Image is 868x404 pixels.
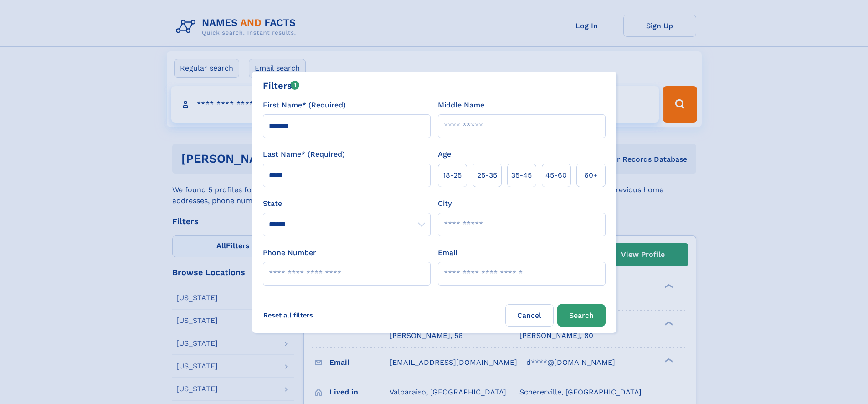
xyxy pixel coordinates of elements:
label: Age [438,149,451,160]
span: 60+ [584,170,598,181]
button: Search [557,304,606,327]
label: Phone Number [263,247,316,258]
label: Email [438,247,457,258]
div: Filters [263,79,300,92]
label: Middle Name [438,100,484,111]
span: 45‑60 [545,170,567,181]
label: Reset all filters [257,304,319,326]
span: 35‑45 [511,170,532,181]
label: First Name* (Required) [263,100,346,111]
span: 18‑25 [443,170,462,181]
span: 25‑35 [477,170,497,181]
label: Cancel [505,304,554,327]
label: City [438,198,452,209]
label: Last Name* (Required) [263,149,345,160]
label: State [263,198,431,209]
